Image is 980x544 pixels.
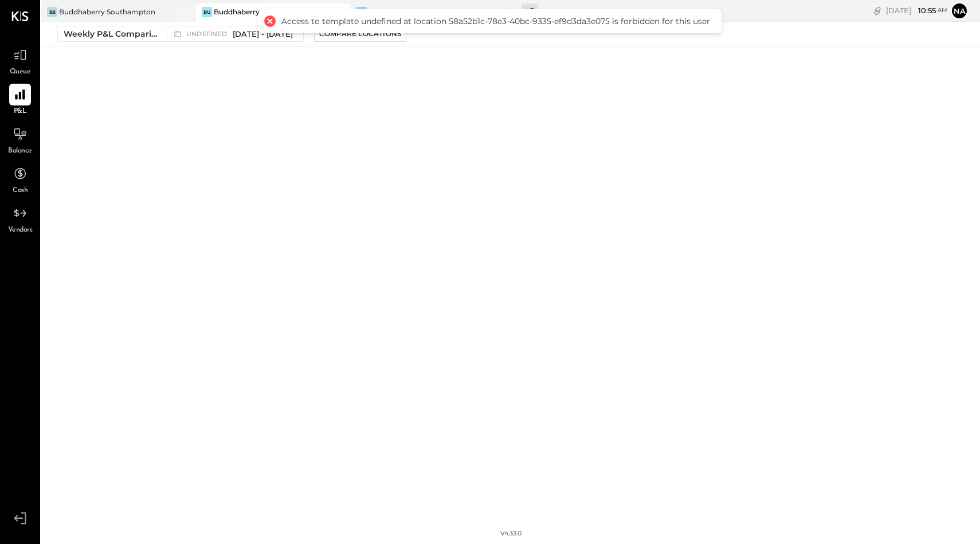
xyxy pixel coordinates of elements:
[186,31,230,37] span: undefined
[369,7,456,17] div: Buddhaberry Food Truck
[202,7,212,17] div: Bu
[500,529,522,538] div: v 4.33.0
[1,84,40,117] a: P&L
[8,225,33,236] span: Vendors
[950,2,969,20] button: na
[356,7,367,17] div: BF
[233,29,293,40] span: [DATE] - [DATE]
[1,202,40,236] a: Vendors
[872,5,883,17] div: copy link
[10,67,31,77] span: Queue
[886,5,947,16] div: [DATE]
[8,146,32,156] span: Balance
[281,16,710,26] div: Access to template undefined at location 58a52b1c-78e3-40bc-9335-ef9d3da3e075 is forbidden for th...
[64,28,160,40] div: Weekly P&L Comparison
[314,26,406,42] button: Compare Locations
[47,7,57,17] div: BS
[59,7,155,17] div: Buddhaberry Southampton
[522,3,538,18] div: + 0
[319,29,401,38] div: Compare Locations
[1,163,40,196] a: Cash
[14,107,27,117] span: P&L
[13,186,28,196] span: Cash
[1,44,40,77] a: Queue
[214,7,260,17] div: Buddhaberry
[1,123,40,156] a: Balance
[57,26,304,42] button: Weekly P&L Comparison undefined[DATE] - [DATE]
